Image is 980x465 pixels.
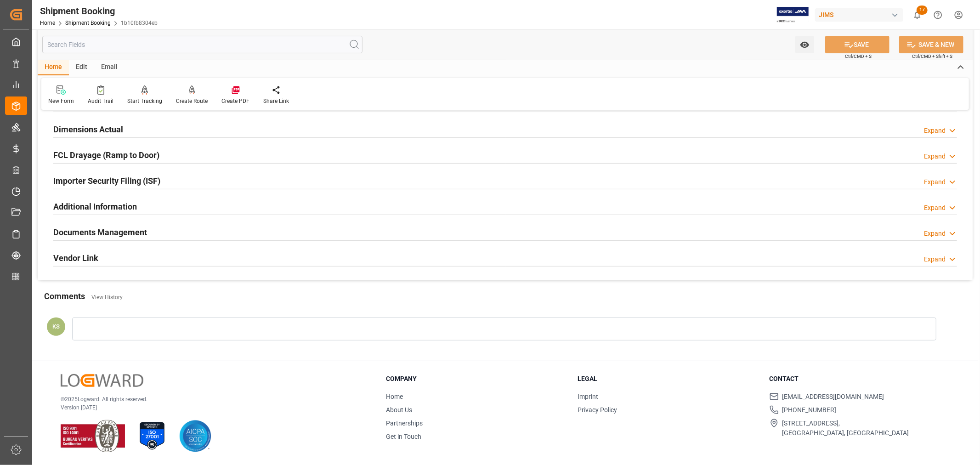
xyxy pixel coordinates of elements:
div: Shipment Booking [40,4,158,18]
button: show 17 new notifications [907,5,928,25]
span: Ctrl/CMD + S [845,53,872,60]
h2: Dimensions Actual [53,123,123,136]
a: Privacy Policy [578,406,617,414]
div: Start Tracking [127,97,162,105]
h3: Company [386,374,566,384]
button: SAVE [825,36,889,53]
div: Expand [924,229,946,238]
div: Share Link [263,97,289,105]
span: [EMAIL_ADDRESS][DOMAIN_NAME] [782,392,884,402]
img: ISO 27001 Certification [136,420,168,452]
a: Home [386,393,403,400]
h2: Documents Management [53,226,147,238]
div: Create Route [176,97,208,105]
a: Partnerships [386,420,423,427]
div: Audit Trail [88,97,113,105]
button: SAVE & NEW [899,36,963,53]
div: Expand [924,152,946,161]
h2: Importer Security Filing (ISF) [53,175,160,187]
p: © 2025 Logward. All rights reserved. [61,395,363,403]
a: View History [91,294,123,301]
a: Shipment Booking [65,20,111,26]
div: Expand [924,177,946,187]
a: Home [40,20,55,26]
button: JIMS [815,6,907,23]
span: KS [52,323,60,330]
a: Get in Touch [386,433,421,440]
a: Imprint [578,393,598,400]
button: open menu [795,36,814,53]
div: Expand [924,203,946,213]
div: New Form [48,97,74,105]
div: Expand [924,255,946,264]
span: [PHONE_NUMBER] [782,405,837,415]
h2: Vendor Link [53,252,98,264]
img: AICPA SOC [179,420,211,452]
input: Search Fields [42,36,363,53]
img: Exertis%20JAM%20-%20Email%20Logo.jpg_1722504956.jpg [777,7,809,23]
h3: Contact [770,374,950,384]
h2: Comments [44,290,85,302]
span: [STREET_ADDRESS], [GEOGRAPHIC_DATA], [GEOGRAPHIC_DATA] [782,419,909,438]
p: Version [DATE] [61,403,363,412]
div: Home [38,60,69,75]
button: Help Center [928,5,948,25]
div: Edit [69,60,94,75]
h3: Legal [578,374,758,384]
img: Logward Logo [61,374,143,387]
div: JIMS [815,8,903,22]
div: Expand [924,126,946,136]
img: ISO 9001 & ISO 14001 Certification [61,420,125,452]
div: Email [94,60,125,75]
a: About Us [386,406,412,414]
span: 17 [917,6,928,15]
div: Create PDF [221,97,249,105]
h2: FCL Drayage (Ramp to Door) [53,149,159,161]
span: Ctrl/CMD + Shift + S [912,53,952,60]
h2: Additional Information [53,200,137,213]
